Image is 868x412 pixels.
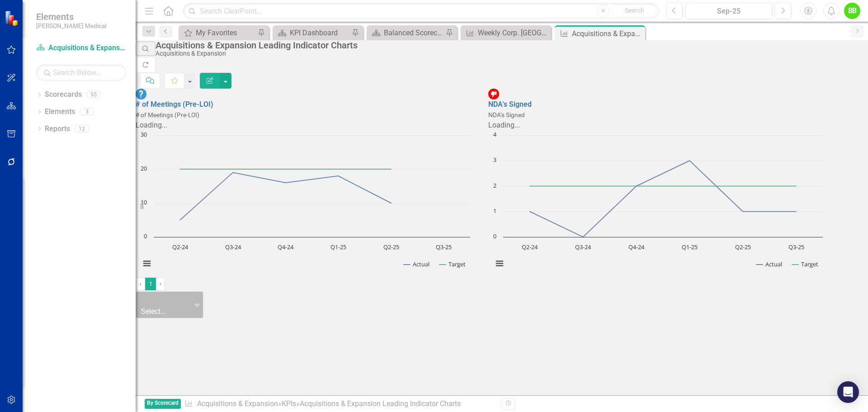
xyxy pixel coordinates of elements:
[493,207,496,215] text: 1
[628,243,645,251] text: Q4-24
[45,124,70,134] a: Reports
[197,399,278,408] a: Acquisitions & Expansion
[689,6,769,17] div: Sep-25
[36,22,106,29] small: [PERSON_NAME] Medical
[488,100,532,109] a: NDA’s Signed
[404,260,429,268] button: Show Actual
[612,5,657,17] button: Search
[685,3,772,19] button: Sep-25
[45,107,75,117] a: Elements
[493,130,497,138] text: 4
[522,243,538,251] text: Q2-24
[141,307,177,317] div: Select...
[141,164,147,172] text: 20
[136,131,475,278] div: Chart. Highcharts interactive chart.
[136,89,475,278] div: Double-Click to Edit
[493,257,506,270] button: View chart menu, Chart
[383,243,399,251] text: Q2-25
[141,130,147,138] text: 30
[572,28,643,39] div: Acquisitions & Expansion Leading Indicator Charts
[225,243,241,251] text: Q3-24
[141,198,147,206] text: 10
[86,91,101,99] div: 55
[36,65,127,81] input: Search Below...
[735,243,751,251] text: Q2-25
[5,10,20,26] img: ClearPoint Strategy
[463,27,549,38] a: Weekly Corp. [GEOGRAPHIC_DATA]. Revenues (Sales-Led, Acquisition, Starter Plant) (4 Week Average)
[575,243,591,251] text: Q3-24
[625,7,644,14] span: Search
[75,125,89,133] div: 12
[179,167,393,171] g: Target, line 2 of 2 with 6 data points.
[156,50,823,57] div: Acquisitions & Expansion
[330,243,346,251] text: Q1-25
[156,40,823,50] div: Acquisitions & Expansion Leading Indicator Charts
[493,181,496,189] text: 2
[145,399,181,409] span: By Scorecard
[488,89,499,99] img: Below Target
[282,399,296,408] a: KPIs
[488,131,827,278] div: Chart. Highcharts interactive chart.
[45,90,82,100] a: Scorecards
[160,281,161,287] span: ›
[183,3,659,19] input: Search ClearPoint...
[528,184,798,188] g: Target, line 2 of 2 with 6 data points.
[682,243,698,251] text: Q1-25
[756,260,782,268] button: Show Actual
[488,120,827,131] div: Loading...
[136,100,213,109] a: # of Meetings (Pre-LOI)
[436,243,452,251] text: Q3-25
[136,120,475,131] div: Loading...
[141,257,153,270] button: View chart menu, Chart
[144,232,147,240] text: 0
[136,131,475,278] svg: Interactive chart
[300,399,461,408] div: Acquisitions & Expansion Leading Indicator Charts
[172,243,189,251] text: Q2-24
[493,156,496,164] text: 3
[290,27,349,38] div: KPI Dashboard
[196,27,255,38] div: My Favorites
[488,89,827,278] div: Double-Click to Edit
[80,108,94,116] div: 3
[369,27,443,38] a: Balanced Scorecard Welcome Page
[837,381,859,403] div: Open Intercom Messenger
[788,243,804,251] text: Q3-25
[275,27,349,38] a: KPI Dashboard
[792,260,819,268] button: Show Target
[439,260,466,268] button: Show Target
[488,111,525,118] small: NDA’s Signed
[478,27,549,38] div: Weekly Corp. [GEOGRAPHIC_DATA]. Revenues (Sales-Led, Acquisition, Starter Plant) (4 Week Average)
[278,243,294,251] text: Q4-24
[181,27,255,38] a: My Favorites
[136,111,199,118] small: # of Meetings (Pre-LOI)
[488,131,827,278] svg: Interactive chart
[36,43,127,53] a: Acquisitions & Expansion
[844,3,860,19] button: BB
[384,27,443,38] div: Balanced Scorecard Welcome Page
[36,11,106,22] span: Elements
[493,232,496,240] text: 0
[145,278,156,290] span: 1
[184,399,495,409] div: » »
